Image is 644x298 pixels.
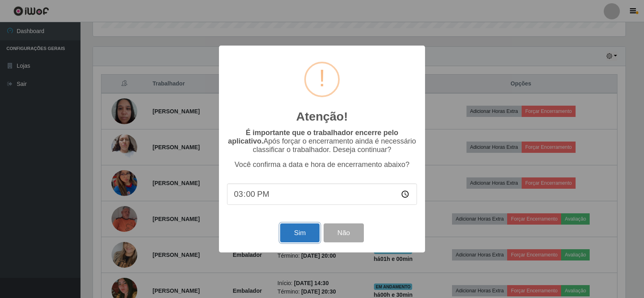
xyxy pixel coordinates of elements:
button: Sim [280,223,319,242]
p: Após forçar o encerramento ainda é necessário classificar o trabalhador. Deseja continuar? [227,129,417,154]
button: Não [324,223,363,242]
h2: Atenção! [296,109,348,124]
p: Você confirma a data e hora de encerramento abaixo? [227,160,417,169]
b: É importante que o trabalhador encerre pelo aplicativo. [228,129,398,145]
